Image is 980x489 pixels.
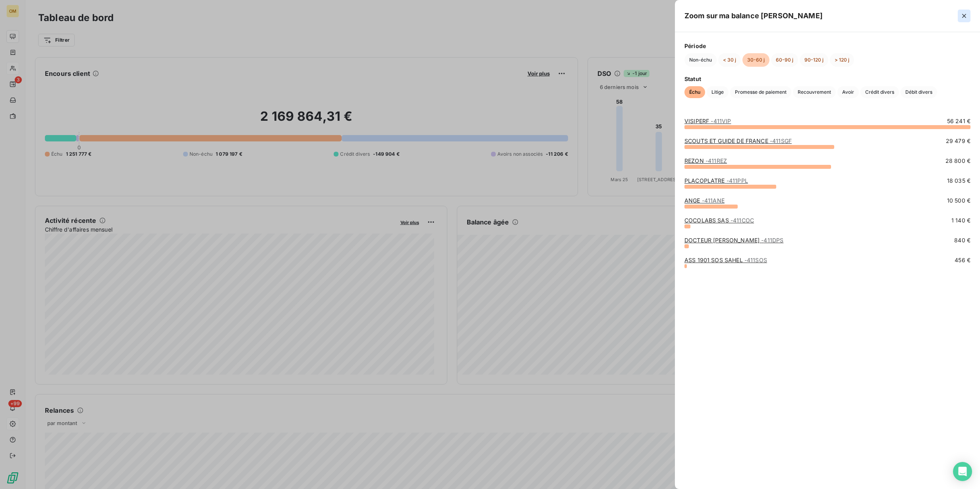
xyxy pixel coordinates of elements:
[684,257,767,263] a: ASS 1901 SOS SAHEL
[954,236,970,244] span: 840 €
[947,197,970,205] span: 10 500 €
[793,86,836,98] button: Recouvrement
[684,217,754,224] a: COCOLABS SAS
[951,216,970,224] span: 1 140 €
[684,177,748,184] a: PLACOPLATRE
[830,53,854,67] button: > 120 j
[742,53,769,67] button: 30-60 j
[946,137,970,145] span: 29 479 €
[684,86,705,98] button: Échu
[711,118,731,124] span: - 411VIP
[761,237,783,244] span: - 411DPS
[684,53,717,67] button: Non-échu
[730,86,791,98] button: Promesse de paiement
[837,86,859,98] button: Avoir
[945,157,970,165] span: 28 800 €
[947,177,970,185] span: 18 035 €
[727,177,748,184] span: - 411PPL
[718,53,741,67] button: < 30 j
[860,86,899,98] button: Crédit divers
[955,256,970,264] span: 456 €
[706,157,727,164] span: - 411REZ
[684,10,823,21] h5: Zoom sur ma balance [PERSON_NAME]
[947,117,970,125] span: 56 241 €
[771,53,798,67] button: 60-90 j
[702,197,725,204] span: - 411ANE
[684,237,783,244] a: DOCTEUR [PERSON_NAME]
[707,86,729,98] button: Litige
[731,217,754,224] span: - 411COC
[684,75,970,83] span: Statut
[684,197,725,204] a: ANGE
[684,157,727,164] a: REZON
[901,86,937,98] button: Débit divers
[684,42,970,50] span: Période
[744,257,767,263] span: - 411SOS
[953,462,972,481] div: Open Intercom Messenger
[770,137,792,144] span: - 411SGF
[800,53,828,67] button: 90-120 j
[684,137,792,144] a: SCOUTS ET GUIDE DE FRANCE
[684,118,731,124] a: VISIPERF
